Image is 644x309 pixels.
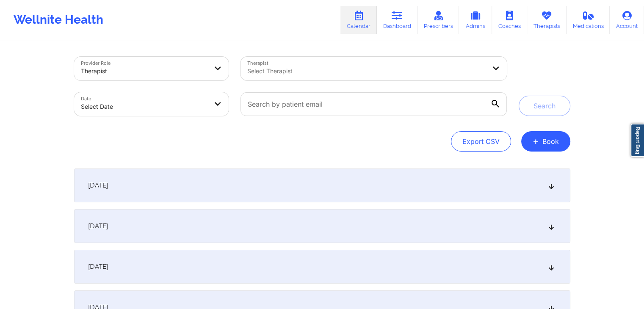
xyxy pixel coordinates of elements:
input: Search by patient email [240,92,506,116]
button: Export CSV [451,131,511,152]
a: Account [610,6,644,34]
div: Therapist [81,62,208,80]
a: Admins [459,6,492,34]
a: Calendar [340,6,377,34]
a: Dashboard [377,6,417,34]
span: [DATE] [88,222,108,230]
span: + [533,139,539,143]
button: +Book [521,131,570,152]
span: [DATE] [88,262,108,271]
div: Select Date [81,97,208,116]
a: Therapists [527,6,567,34]
a: Report Bug [630,124,644,157]
button: Search [519,96,570,116]
span: [DATE] [88,181,108,190]
a: Prescribers [417,6,459,34]
a: Coaches [492,6,527,34]
a: Medications [567,6,610,34]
